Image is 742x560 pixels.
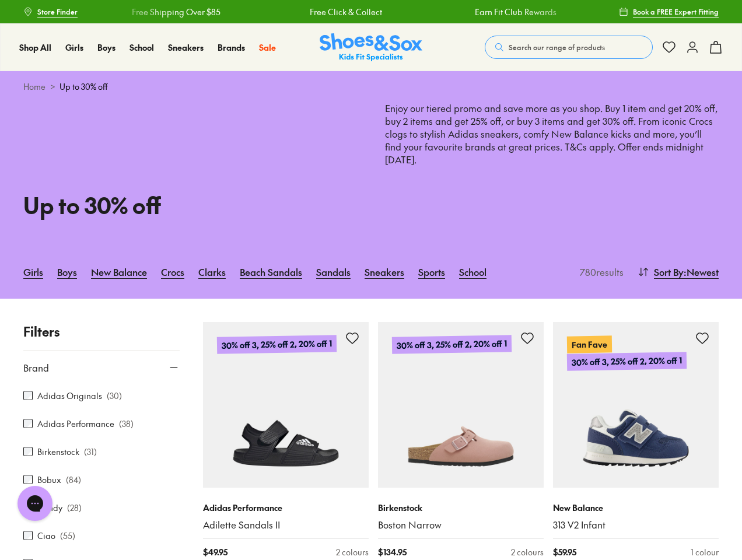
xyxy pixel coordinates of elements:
[37,418,114,430] label: Adidas Performance
[12,482,58,525] iframe: Gorgias live chat messenger
[316,259,351,285] a: Sandals
[23,351,180,384] button: Brand
[132,6,220,18] a: Free Shipping Over $85
[203,322,369,488] a: 30% off 3, 25% off 2, 20% off 1
[218,41,245,54] a: Brands
[37,474,61,486] label: Bobux
[553,502,719,514] p: New Balance
[320,33,422,62] a: Shoes & Sox
[218,41,245,53] span: Brands
[19,41,51,53] span: Shop All
[378,322,544,488] a: 30% off 3, 25% off 2, 20% off 1
[259,41,276,53] span: Sale
[107,390,122,402] p: ( 30 )
[23,188,357,222] h1: Up to 30% off
[485,36,653,59] button: Search our range of products
[320,33,422,62] img: SNS_Logo_Responsive.svg
[553,546,576,558] span: $ 59.95
[378,546,407,558] span: $ 134.95
[66,474,81,486] p: ( 84 )
[567,352,687,372] p: 30% off 3, 25% off 2, 20% off 1
[60,530,75,542] p: ( 55 )
[23,259,43,285] a: Girls
[336,546,369,558] div: 2 colours
[67,502,82,514] p: ( 28 )
[418,259,445,285] a: Sports
[691,546,719,558] div: 1 colour
[240,259,302,285] a: Beach Sandals
[203,502,369,514] p: Adidas Performance
[23,80,45,93] a: Home
[553,322,719,488] a: Fan Fave30% off 3, 25% off 2, 20% off 1
[23,360,49,374] span: Brand
[310,6,382,18] a: Free Click & Collect
[365,259,404,285] a: Sneakers
[203,546,228,558] span: $ 49.95
[619,1,719,22] a: Book a FREE Expert Fitting
[385,102,719,217] p: Enjoy our tiered promo and save more as you shop. Buy 1 item and get 20% off, buy 2 items and get...
[60,80,108,93] span: Up to 30% off
[575,265,624,279] p: 780 results
[392,335,512,355] p: 30% off 3, 25% off 2, 20% off 1
[84,446,97,458] p: ( 31 )
[65,41,83,54] a: Girls
[198,259,226,285] a: Clarks
[97,41,116,54] a: Boys
[654,265,684,279] span: Sort By
[168,41,204,54] a: Sneakers
[259,41,276,54] a: Sale
[459,259,487,285] a: School
[65,41,83,53] span: Girls
[684,265,719,279] span: : Newest
[511,546,544,558] div: 2 colours
[23,80,719,93] div: >
[23,1,78,22] a: Store Finder
[567,336,612,353] p: Fan Fave
[509,42,605,52] span: Search our range of products
[161,259,184,285] a: Crocs
[474,6,556,18] a: Earn Fit Club Rewards
[19,41,51,54] a: Shop All
[119,418,134,430] p: ( 38 )
[168,41,204,53] span: Sneakers
[57,259,77,285] a: Boys
[129,41,154,54] a: School
[37,6,78,17] span: Store Finder
[23,322,180,341] p: Filters
[378,502,544,514] p: Birkenstock
[633,6,719,17] span: Book a FREE Expert Fitting
[638,259,719,285] button: Sort By:Newest
[37,390,102,402] label: Adidas Originals
[217,335,337,355] p: 30% off 3, 25% off 2, 20% off 1
[129,41,154,53] span: School
[553,519,719,531] a: 313 V2 Infant
[203,519,369,531] a: Adilette Sandals II
[378,519,544,531] a: Boston Narrow
[37,446,79,458] label: Birkenstock
[37,530,55,542] label: Ciao
[91,259,147,285] a: New Balance
[97,41,116,53] span: Boys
